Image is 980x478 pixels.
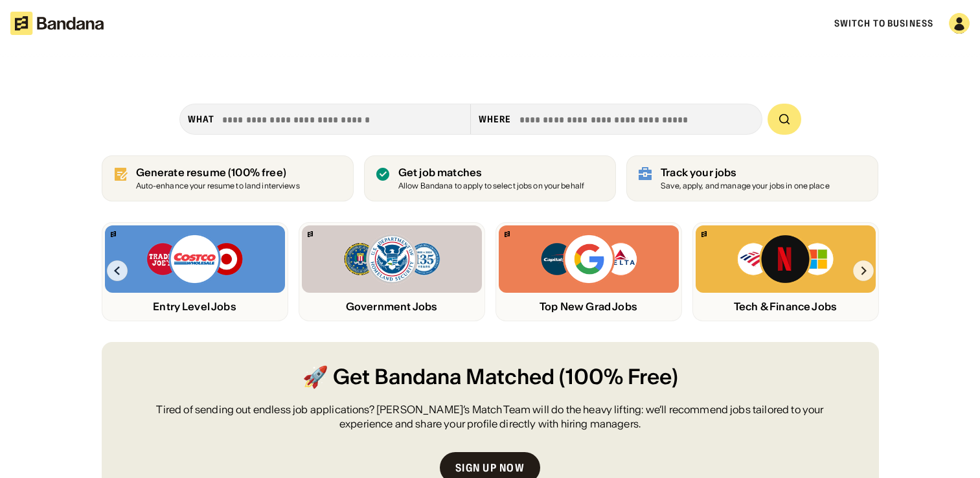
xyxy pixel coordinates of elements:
a: Bandana logoBank of America, Netflix, Microsoft logosTech & Finance Jobs [692,222,879,321]
a: Track your jobs Save, apply, and manage your jobs in one place [626,155,878,201]
div: what [188,113,214,125]
div: Generate resume [136,166,300,179]
span: 🚀 Get Bandana Matched [302,363,554,392]
div: Entry Level Jobs [105,301,285,313]
img: Trader Joe’s, Costco, Target logos [146,233,244,285]
div: Government Jobs [302,301,482,313]
img: Bandana logo [701,231,707,237]
span: (100% free) [228,166,286,179]
a: Switch to Business [834,17,933,29]
img: FBI, DHS, MWRD logos [343,233,441,285]
img: Capital One, Google, Delta logos [540,233,638,285]
div: Where [479,113,512,125]
div: Tired of sending out endless job applications? [PERSON_NAME]’s Match Team will do the heavy lifti... [133,402,848,431]
span: (100% Free) [559,363,678,392]
img: Right Arrow [853,260,874,281]
div: Allow Bandana to apply to select jobs on your behalf [398,182,584,190]
div: Tech & Finance Jobs [696,301,876,313]
img: Bandana logotype [10,12,104,35]
a: Get job matches Allow Bandana to apply to select jobs on your behalf [364,155,616,201]
div: Get job matches [398,166,584,179]
a: Bandana logoFBI, DHS, MWRD logosGovernment Jobs [299,222,485,321]
img: Bandana logo [111,231,116,237]
div: Sign up now [455,462,525,473]
img: Left Arrow [107,260,128,281]
a: Bandana logoCapital One, Google, Delta logosTop New Grad Jobs [496,222,682,321]
div: Top New Grad Jobs [499,301,679,313]
img: Bandana logo [308,231,313,237]
a: Bandana logoTrader Joe’s, Costco, Target logosEntry Level Jobs [102,222,288,321]
div: Track your jobs [661,166,830,179]
div: Auto-enhance your resume to land interviews [136,182,300,190]
div: Save, apply, and manage your jobs in one place [661,182,830,190]
a: Generate resume (100% free)Auto-enhance your resume to land interviews [102,155,354,201]
img: Bandana logo [505,231,510,237]
img: Bank of America, Netflix, Microsoft logos [736,233,834,285]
